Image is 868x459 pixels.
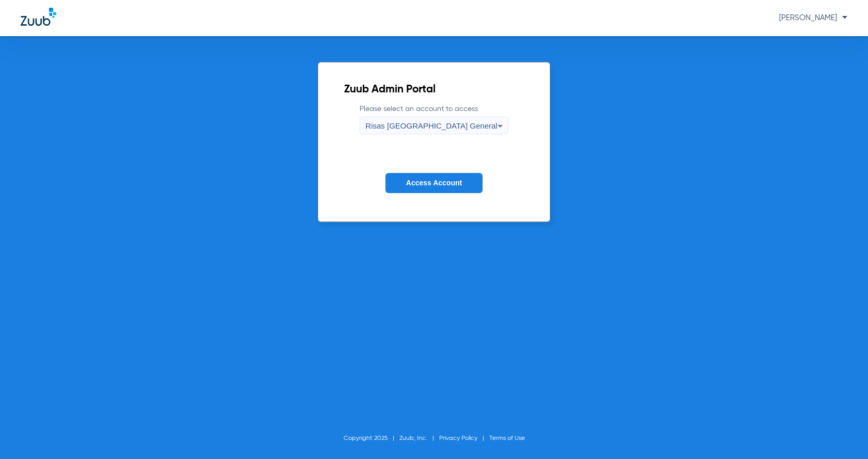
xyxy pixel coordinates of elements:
[439,435,477,441] a: Privacy Policy
[21,8,56,26] img: Zuub Logo
[406,179,462,187] span: Access Account
[344,85,523,95] h2: Zuub Admin Portal
[360,104,508,134] label: Please select an account to access
[385,173,483,193] button: Access Account
[365,121,497,130] span: Risas [GEOGRAPHIC_DATA] General
[489,435,525,441] a: Terms of Use
[779,14,847,22] span: [PERSON_NAME]
[344,433,399,444] li: Copyright 2025
[816,409,868,459] iframe: Chat Widget
[399,433,439,444] li: Zuub, Inc.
